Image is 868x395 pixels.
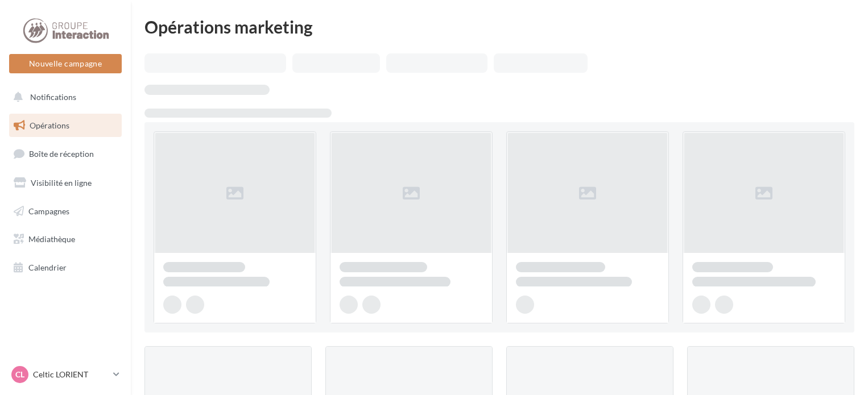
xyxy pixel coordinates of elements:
[7,171,124,195] a: Visibilité en ligne
[30,92,76,102] span: Notifications
[30,120,69,130] span: Opérations
[28,206,69,215] span: Campagnes
[29,149,94,159] span: Boîte de réception
[7,114,124,138] a: Opérations
[7,142,124,166] a: Boîte de réception
[7,256,124,280] a: Calendrier
[15,369,24,380] span: CL
[33,369,109,380] p: Celtic LORIENT
[28,263,67,272] span: Calendrier
[7,227,124,251] a: Médiathèque
[31,178,92,188] span: Visibilité en ligne
[7,85,119,109] button: Notifications
[7,199,124,223] a: Campagnes
[9,54,122,73] button: Nouvelle campagne
[28,234,75,244] span: Médiathèque
[9,364,122,385] a: CL Celtic LORIENT
[144,18,854,35] div: Opérations marketing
